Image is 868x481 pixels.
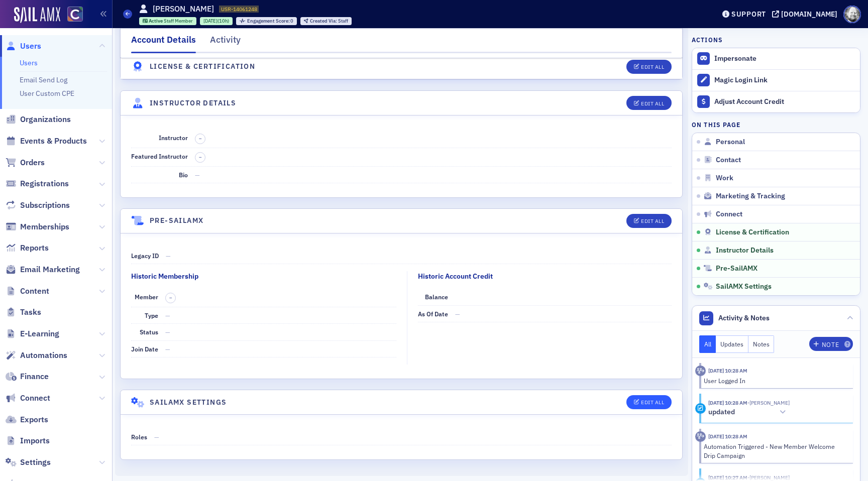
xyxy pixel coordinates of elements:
div: Activity [695,366,706,376]
span: E-Learning [20,328,59,339]
span: Marketing & Tracking [716,192,785,201]
span: License & Certification [716,228,789,237]
h4: Actions [692,35,723,44]
div: Account Details [131,33,196,53]
a: View Homepage [60,7,83,24]
span: Status [140,328,158,336]
span: Finance [20,371,49,382]
span: Settings [20,457,51,468]
a: Content [6,286,49,297]
span: Imports [20,435,50,446]
span: — [195,171,200,179]
h4: On this page [692,120,860,129]
a: Orders [6,157,45,168]
div: Engagement Score: 0 [236,17,297,25]
span: Events & Products [20,136,87,147]
time: 10/6/2025 10:28 AM [708,367,747,374]
span: Balance [425,293,448,301]
a: Settings [6,457,51,468]
a: Email Send Log [20,75,67,84]
span: Subscriptions [20,200,70,211]
span: Activity & Notes [718,313,770,323]
h4: License & Certification [150,62,255,72]
span: USR-14061248 [221,6,257,13]
span: – [199,135,202,142]
h4: Pre-SailAMX [150,215,203,226]
a: Connect [6,393,50,404]
span: — [165,345,170,353]
a: Memberships [6,221,69,232]
span: Exports [20,414,48,425]
div: Historic Account Credit [418,271,493,282]
h1: [PERSON_NAME] [153,4,214,15]
span: Tasks [20,307,41,318]
button: All [699,335,716,353]
button: Impersonate [714,54,756,63]
span: Content [20,286,49,297]
span: Registrations [20,178,69,189]
div: Magic Login Link [714,76,855,85]
span: As of Date [418,310,448,318]
span: Users [20,41,41,52]
a: Automations [6,350,67,361]
span: — [165,311,170,319]
span: Personal [716,138,745,147]
span: — [166,252,171,260]
div: Adjust Account Credit [714,97,855,106]
a: Active Staff Member [143,18,193,24]
a: Users [20,58,38,67]
span: Reports [20,243,49,254]
button: updated [708,407,790,418]
div: Activity [210,33,241,52]
span: Featured Instructor [131,152,188,160]
span: Work [716,174,733,183]
div: Note [822,342,839,347]
button: Edit All [626,395,672,409]
div: Update [695,403,706,414]
span: Join Date [131,345,158,353]
span: Roles [131,433,147,441]
div: Active: Active: Staff Member [139,17,197,25]
span: Staff Member [164,18,193,24]
div: Created Via: Staff [300,17,352,25]
span: Connect [716,210,742,219]
span: Orders [20,157,45,168]
span: — [154,433,159,441]
div: 2025-10-06 00:00:00 [200,17,233,25]
a: Reports [6,243,49,254]
span: Active [149,18,164,24]
div: Historic Membership [131,271,198,282]
span: Pre-SailAMX [716,264,757,273]
div: Staff [310,19,348,24]
span: Bio [179,171,188,179]
a: Finance [6,371,49,382]
div: Edit All [641,400,664,405]
img: SailAMX [67,7,83,22]
span: Email Marketing [20,264,80,275]
img: SailAMX [14,7,60,23]
span: Alicia Gelinas [747,474,790,481]
span: SailAMX Settings [716,282,772,291]
button: [DOMAIN_NAME] [772,11,841,18]
div: User Logged In [704,376,846,385]
time: 10/6/2025 10:28 AM [708,433,747,440]
span: Automations [20,350,67,361]
div: Edit All [641,65,664,70]
time: 10/6/2025 10:27 AM [708,474,747,481]
span: Memberships [20,221,69,232]
a: Adjust Account Credit [692,91,860,112]
div: (10h) [203,18,229,24]
a: E-Learning [6,328,59,339]
a: Exports [6,414,48,425]
div: 0 [247,19,294,24]
div: Support [731,10,766,19]
span: – [199,154,202,161]
span: Created Via : [310,18,338,24]
div: Activity [695,431,706,442]
h5: updated [708,408,735,417]
a: Email Marketing [6,264,80,275]
span: Cole Buerger [747,399,790,406]
time: 10/6/2025 10:28 AM [708,399,747,406]
a: Imports [6,435,50,446]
